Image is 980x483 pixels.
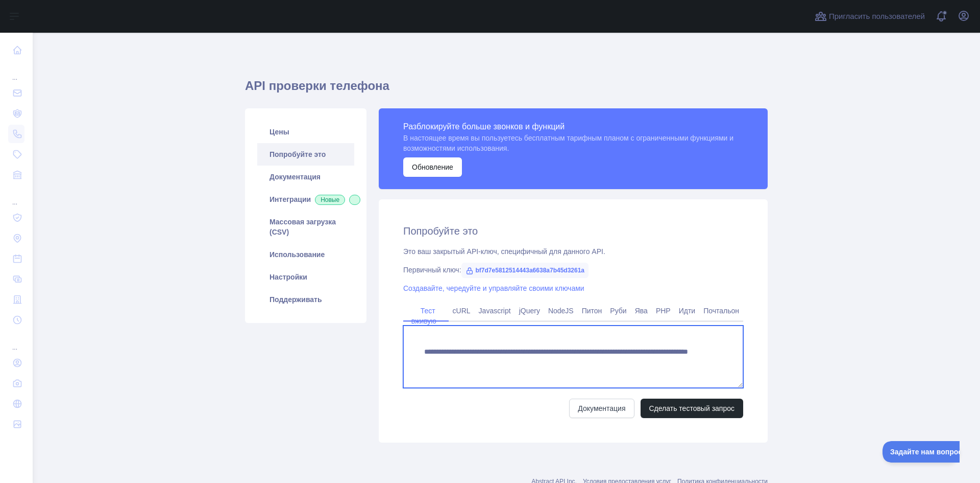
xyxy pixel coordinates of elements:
font: ... [12,344,17,351]
font: NodeJS [548,307,574,315]
font: Разблокируйте больше звонков и функций [403,122,565,131]
iframe: Переключить поддержку клиентов [883,441,960,463]
font: Питон [582,307,602,315]
font: Идти [679,307,695,315]
font: В настоящее время вы пользуетесь бесплатным тарифным планом с ограниченными функциями и возможнос... [403,134,733,152]
font: Задайте нам вопрос [8,7,80,15]
font: Документация [269,173,321,181]
a: Создавайте, чередуйте и управляйте своими ключами [403,284,584,292]
font: ... [12,199,17,206]
a: Цены [257,121,354,143]
a: Массовая загрузка (CSV) [257,211,354,243]
button: Пригласить пользователей [813,8,927,25]
font: Почтальон [703,307,739,315]
font: cURL [453,307,471,315]
font: API проверки телефона [245,79,389,93]
font: Настройки [269,273,307,281]
font: Пригласить пользователей [829,12,925,20]
font: Поддерживать [269,295,322,304]
a: Документация [257,166,354,188]
a: Поддерживать [257,288,354,311]
font: Это ваш закрытый API-ключ, специфичный для данного API. [403,247,605,256]
font: Тест вживую [411,307,436,325]
font: PHP [656,307,671,315]
a: Попробуйте это [257,143,354,166]
font: Первичный ключ: [403,266,461,274]
font: Ява [635,307,648,315]
font: Цены [269,128,289,136]
font: Документация [578,404,625,412]
font: Javascript [479,307,511,315]
font: Попробуйте это [269,150,326,158]
button: Обновление [403,157,462,177]
font: Массовая загрузка (CSV) [269,218,336,236]
font: jQuery [519,307,540,315]
font: ... [12,74,17,81]
font: bf7d7e5812514443a6638a7b45d3261a [476,267,585,274]
a: Использование [257,243,354,266]
a: Настройки [257,266,354,288]
a: ИнтеграцииНовые [257,188,354,211]
font: Обновление [412,163,453,171]
button: Сделать тестовый запрос [641,399,744,418]
font: Использование [269,250,325,259]
font: Попробуйте это [403,225,478,237]
font: Руби [610,307,626,315]
a: Документация [569,399,634,418]
font: Сделать тестовый запрос [649,404,735,412]
font: Новые [321,196,339,203]
font: Интеграции [269,195,311,203]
